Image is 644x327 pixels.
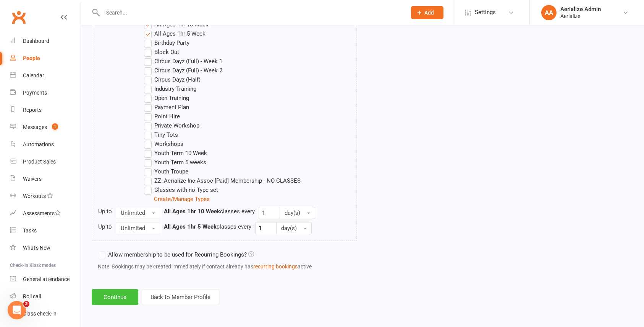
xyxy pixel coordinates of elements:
div: People [23,55,40,61]
label: Youth Term 10 Week [144,149,207,158]
a: General attendance kiosk mode [10,271,81,288]
label: Point Hire [144,112,180,121]
a: Class kiosk mode [10,305,81,322]
div: Waivers [23,176,42,182]
div: Product Sales [23,159,56,165]
div: Calendar [23,72,44,78]
label: Circus Dayz (Half) [144,75,201,84]
span: 1 [52,123,58,130]
label: ZZ_Aerialize Inc Assoc [Paid] Membership - NO CLASSES [144,176,301,185]
a: Clubworx [9,8,28,27]
a: Product Sales [10,153,81,170]
button: day(s) [276,222,312,234]
label: Youth Term 5 weeks [144,158,206,167]
div: Up to [98,222,112,231]
button: Add [411,6,443,19]
div: Payments [23,90,47,96]
a: Reports [10,101,81,119]
label: Classes with no Type set [144,185,218,195]
span: day(s) [281,225,297,232]
a: Waivers [10,170,81,188]
div: Note: Bookings may be created immediately if contact already has active [98,262,492,271]
a: Calendar [10,67,81,84]
div: Aerialize [560,13,601,20]
label: Workshops [144,139,183,149]
a: Assessments [10,205,81,222]
a: Payments [10,84,81,101]
div: General attendance [23,276,70,282]
a: Workouts [10,188,81,205]
div: Messages [23,124,47,130]
span: Settings [475,4,496,21]
div: Reports [23,107,42,113]
button: Unlimited [116,207,160,219]
button: Back to Member Profile [142,289,219,305]
label: Allow membership to be used for Recurring Bookings? [98,250,254,259]
label: Birthday Party [144,38,189,47]
div: Roll call [23,293,41,299]
iframe: Intercom live chat [8,301,26,319]
a: Tasks [10,222,81,239]
a: What's New [10,239,81,257]
div: AA [541,5,557,20]
label: Tiny Tots [144,130,178,139]
label: Private Workshop [144,121,199,130]
label: Payment Plan [144,103,189,112]
button: Unlimited [116,222,160,234]
div: Workouts [23,193,46,199]
div: What's New [23,245,50,251]
div: Class check-in [23,311,57,317]
div: Aerialize Admin [560,6,601,13]
label: Industry Training [144,84,196,93]
label: Circus Dayz (Full) - Week 1 [144,57,222,66]
strong: All Ages 1hr 10 Week [164,208,220,215]
div: Dashboard [23,38,49,44]
a: Automations [10,136,81,153]
div: classes every [164,222,251,231]
a: People [10,50,81,67]
label: Open Training [144,93,189,103]
label: All Ages 1hr 5 Week [144,29,205,38]
span: Add [424,10,434,16]
a: Dashboard [10,33,81,50]
a: Create/Manage Types [154,196,210,203]
strong: All Ages 1hr 5 Week [164,223,217,230]
button: recurring bookings [253,262,298,271]
span: 2 [23,301,29,307]
span: Unlimited [121,209,145,216]
a: Messages 1 [10,119,81,136]
div: Tasks [23,227,37,234]
div: classes every [164,207,255,216]
a: Roll call [10,288,81,305]
label: Block Out [144,47,179,57]
button: Continue [92,289,138,305]
div: Automations [23,141,54,147]
input: Search... [100,7,401,18]
span: Unlimited [121,225,145,232]
span: day(s) [285,209,300,216]
div: Assessments [23,210,61,216]
button: day(s) [280,207,315,219]
div: Up to [98,207,112,216]
label: Youth Troupe [144,167,188,176]
label: Circus Dayz (Full) - Week 2 [144,66,222,75]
